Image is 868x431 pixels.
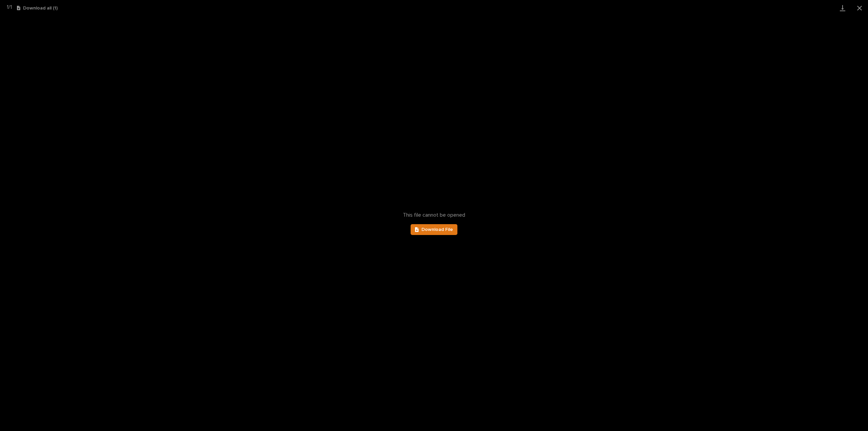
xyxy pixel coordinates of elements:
span: This file cannot be opened [403,212,465,218]
span: 1 [7,4,8,10]
a: Download File [411,224,457,235]
span: Download File [421,227,453,232]
button: Download all (1) [17,6,58,11]
span: 1 [10,4,12,10]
